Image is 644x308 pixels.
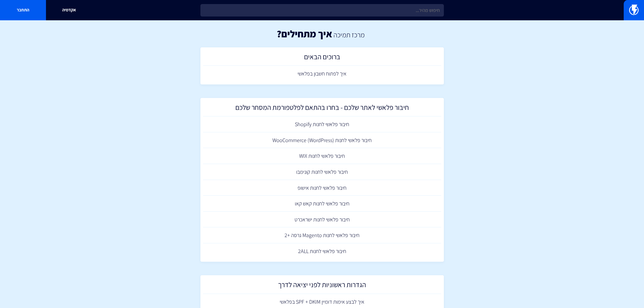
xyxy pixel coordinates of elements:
[203,132,441,148] a: חיבור פלאשי לחנות (WooCommerce (WordPress
[203,50,441,66] a: ברוכים הבאים
[203,227,441,243] a: חיבור פלאשי לחנות Magento גרסה +2
[200,4,444,17] input: חיפוש מהיר...
[203,243,441,259] a: חיבור פלאשי לחנות 2ALL
[206,53,438,63] h2: ברוכים הבאים
[203,278,441,294] a: הגדרות ראשוניות לפני יציאה לדרך
[206,281,438,291] h2: הגדרות ראשוניות לפני יציאה לדרך
[203,148,441,164] a: חיבור פלאשי לחנות WIX
[203,212,441,228] a: חיבור פלאשי לחנות ישראכרט
[277,28,332,39] h1: איך מתחילים?
[206,103,438,114] h2: חיבור פלאשי לאתר שלכם - בחרו בהתאם לפלטפורמת המסחר שלכם
[203,180,441,196] a: חיבור פלאשי לחנות אישופ
[203,116,441,132] a: חיבור פלאשי לחנות Shopify
[333,30,365,39] a: מרכז תמיכה
[203,101,441,117] a: חיבור פלאשי לאתר שלכם - בחרו בהתאם לפלטפורמת המסחר שלכם
[203,66,441,82] a: איך לפתוח חשבון בפלאשי
[203,164,441,180] a: חיבור פלאשי לחנות קונימבו
[203,196,441,212] a: חיבור פלאשי לחנות קאש קאו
